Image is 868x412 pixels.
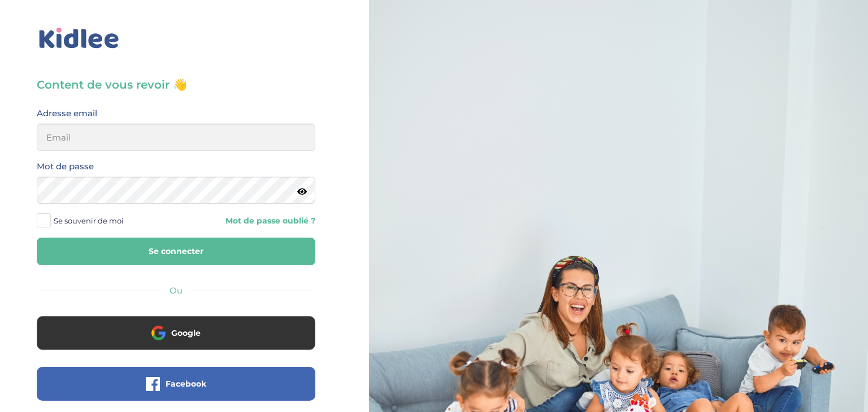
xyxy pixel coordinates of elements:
[166,378,206,389] span: Facebook
[184,216,315,226] a: Mot de passe oublié ?
[37,124,315,151] input: Email
[37,106,97,121] label: Adresse email
[37,25,121,51] img: logo_kidlee_bleu
[37,238,315,265] button: Se connecter
[37,335,315,346] a: Google
[171,327,201,339] span: Google
[146,377,160,391] img: facebook.png
[37,77,315,93] h3: Content de vous revoir 👋
[170,285,183,296] span: Ou
[37,316,315,350] button: Google
[37,159,94,174] label: Mot de passe
[151,326,166,340] img: google.png
[54,213,124,228] span: Se souvenir de moi
[37,386,315,397] a: Facebook
[37,367,315,401] button: Facebook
